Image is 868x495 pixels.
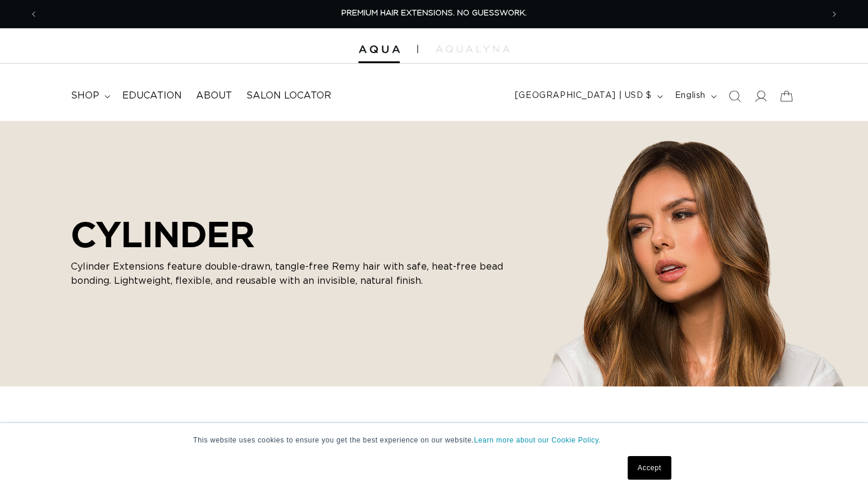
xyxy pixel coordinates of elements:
button: Next announcement [821,3,847,25]
img: Aqua Hair Extensions [358,45,400,54]
a: Accept [628,456,671,480]
span: Salon Locator [246,90,331,102]
img: aqualyna.com [436,45,510,53]
a: Education [115,83,189,109]
summary: shop [64,83,115,109]
span: English [675,90,706,102]
a: Salon Locator [239,83,338,109]
a: About [189,83,239,109]
span: Education [122,90,182,102]
a: Learn more about our Cookie Policy. [474,436,601,444]
span: shop [71,90,99,102]
h2: CYLINDER [71,214,520,255]
span: About [196,90,232,102]
span: PREMIUM HAIR EXTENSIONS. NO GUESSWORK. [341,9,527,17]
p: This website uses cookies to ensure you get the best experience on our website. [193,435,675,445]
summary: Search [722,83,748,109]
button: Previous announcement [21,3,47,25]
p: Cylinder Extensions feature double-drawn, tangle-free Remy hair with safe, heat-free bead bonding... [71,260,520,288]
button: English [668,85,722,107]
span: [GEOGRAPHIC_DATA] | USD $ [515,90,652,102]
button: [GEOGRAPHIC_DATA] | USD $ [508,85,668,107]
